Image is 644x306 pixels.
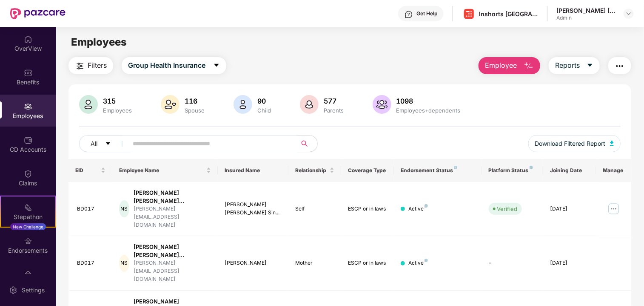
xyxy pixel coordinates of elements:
div: 315 [101,97,134,105]
img: svg+xml;base64,PHN2ZyBpZD0iRHJvcGRvd24tMzJ4MzIiIHhtbG5zPSJodHRwOi8vd3d3LnczLm9yZy8yMDAwL3N2ZyIgd2... [625,10,632,17]
span: EID [75,167,99,174]
div: Self [295,205,334,213]
span: Employees [71,36,127,48]
span: Employee Name [119,167,205,174]
div: [PERSON_NAME][EMAIL_ADDRESS][DOMAIN_NAME] [134,259,211,283]
img: svg+xml;base64,PHN2ZyB4bWxucz0iaHR0cDovL3d3dy53My5vcmcvMjAwMC9zdmciIHdpZHRoPSI4IiBoZWlnaHQ9IjgiIH... [530,166,533,169]
button: Allcaret-down [79,135,131,152]
img: svg+xml;base64,PHN2ZyB4bWxucz0iaHR0cDovL3d3dy53My5vcmcvMjAwMC9zdmciIHdpZHRoPSIyMSIgaGVpZ2h0PSIyMC... [24,203,32,212]
div: [PERSON_NAME] [PERSON_NAME]... [134,243,211,259]
div: [DATE] [550,259,589,267]
span: caret-down [213,62,220,69]
img: svg+xml;base64,PHN2ZyB4bWxucz0iaHR0cDovL3d3dy53My5vcmcvMjAwMC9zdmciIHdpZHRoPSI4IiBoZWlnaHQ9IjgiIH... [425,259,428,262]
img: svg+xml;base64,PHN2ZyBpZD0iSG9tZSIgeG1sbnM9Imh0dHA6Ly93d3cudzMub3JnLzIwMDAvc3ZnIiB3aWR0aD0iMjAiIG... [24,35,32,43]
th: Employee Name [112,159,218,182]
th: Manage [596,159,631,182]
button: search [296,135,318,152]
div: Inshorts [GEOGRAPHIC_DATA] Advertising And Services Private Limited [479,10,539,18]
td: - [482,236,544,291]
span: All [91,139,97,148]
div: Active [408,205,428,213]
div: Child [256,107,273,114]
img: Inshorts%20Logo.png [463,8,475,20]
div: Employees+dependents [395,107,462,114]
span: Filters [88,60,107,71]
img: svg+xml;base64,PHN2ZyB4bWxucz0iaHR0cDovL3d3dy53My5vcmcvMjAwMC9zdmciIHhtbG5zOnhsaW5rPSJodHRwOi8vd3... [161,95,180,114]
span: search [296,140,313,147]
span: Relationship [295,167,328,174]
button: Download Filtered Report [528,135,621,152]
div: Spouse [183,107,206,114]
div: NS [119,255,129,272]
img: svg+xml;base64,PHN2ZyBpZD0iSGVscC0zMngzMiIgeG1sbnM9Imh0dHA6Ly93d3cudzMub3JnLzIwMDAvc3ZnIiB3aWR0aD... [405,10,413,19]
div: ESCP or in laws [348,205,387,213]
img: svg+xml;base64,PHN2ZyB4bWxucz0iaHR0cDovL3d3dy53My5vcmcvMjAwMC9zdmciIHdpZHRoPSI4IiBoZWlnaHQ9IjgiIH... [454,166,457,169]
div: Mother [295,259,334,267]
button: Group Health Insurancecaret-down [122,57,226,74]
div: [PERSON_NAME] [225,259,281,267]
div: [PERSON_NAME] [PERSON_NAME] Sin... [225,201,281,217]
button: Filters [68,57,113,74]
span: Employee [485,60,517,71]
img: svg+xml;base64,PHN2ZyB4bWxucz0iaHR0cDovL3d3dy53My5vcmcvMjAwMC9zdmciIHhtbG5zOnhsaW5rPSJodHRwOi8vd3... [610,141,614,146]
th: Relationship [288,159,341,182]
div: 116 [183,97,206,105]
span: Group Health Insurance [128,60,205,71]
img: svg+xml;base64,PHN2ZyBpZD0iTXlfT3JkZXJzIiBkYXRhLW5hbWU9Ik15IE9yZGVycyIgeG1sbnM9Imh0dHA6Ly93d3cudz... [24,271,32,279]
button: Reportscaret-down [549,57,600,74]
img: manageButton [607,202,621,216]
img: svg+xml;base64,PHN2ZyB4bWxucz0iaHR0cDovL3d3dy53My5vcmcvMjAwMC9zdmciIHhtbG5zOnhsaW5rPSJodHRwOi8vd3... [234,95,252,114]
img: svg+xml;base64,PHN2ZyB4bWxucz0iaHR0cDovL3d3dy53My5vcmcvMjAwMC9zdmciIHhtbG5zOnhsaW5rPSJodHRwOi8vd3... [79,95,98,114]
span: Reports [555,60,580,71]
img: svg+xml;base64,PHN2ZyBpZD0iQ0RfQWNjb3VudHMiIGRhdGEtbmFtZT0iQ0QgQWNjb3VudHMiIHhtbG5zPSJodHRwOi8vd3... [24,136,32,144]
span: caret-down [105,141,111,147]
img: svg+xml;base64,PHN2ZyBpZD0iRW1wbG95ZWVzIiB4bWxucz0iaHR0cDovL3d3dy53My5vcmcvMjAwMC9zdmciIHdpZHRoPS... [24,102,32,111]
div: ESCP or in laws [348,259,387,267]
div: NS [119,200,129,217]
div: Get Help [416,10,437,17]
img: New Pazcare Logo [10,8,66,19]
img: svg+xml;base64,PHN2ZyB4bWxucz0iaHR0cDovL3d3dy53My5vcmcvMjAwMC9zdmciIHdpZHRoPSI4IiBoZWlnaHQ9IjgiIH... [425,204,428,208]
img: svg+xml;base64,PHN2ZyB4bWxucz0iaHR0cDovL3d3dy53My5vcmcvMjAwMC9zdmciIHdpZHRoPSIyNCIgaGVpZ2h0PSIyNC... [615,61,625,71]
div: BD017 [77,205,105,213]
div: Verified [497,205,518,213]
span: Download Filtered Report [535,139,606,148]
div: [PERSON_NAME] [PERSON_NAME] [556,6,616,14]
div: 90 [256,97,273,105]
img: svg+xml;base64,PHN2ZyBpZD0iQ2xhaW0iIHhtbG5zPSJodHRwOi8vd3d3LnczLm9yZy8yMDAwL3N2ZyIgd2lkdGg9IjIwIi... [24,170,32,178]
div: [DATE] [550,205,589,213]
div: 1098 [395,97,462,105]
th: EID [68,159,112,182]
span: caret-down [587,62,593,69]
img: svg+xml;base64,PHN2ZyBpZD0iU2V0dGluZy0yMHgyMCIgeG1sbnM9Imh0dHA6Ly93d3cudzMub3JnLzIwMDAvc3ZnIiB3aW... [9,286,17,294]
div: Platform Status [489,167,537,174]
div: Admin [556,14,616,21]
div: BD017 [77,259,105,267]
div: Parents [322,107,345,114]
div: Employees [101,107,134,114]
div: Endorsement Status [401,167,475,174]
div: [PERSON_NAME] [PERSON_NAME]... [134,189,211,205]
img: svg+xml;base64,PHN2ZyB4bWxucz0iaHR0cDovL3d3dy53My5vcmcvMjAwMC9zdmciIHhtbG5zOnhsaW5rPSJodHRwOi8vd3... [373,95,391,114]
img: svg+xml;base64,PHN2ZyBpZD0iRW5kb3JzZW1lbnRzIiB4bWxucz0iaHR0cDovL3d3dy53My5vcmcvMjAwMC9zdmciIHdpZH... [24,237,32,245]
div: [PERSON_NAME][EMAIL_ADDRESS][DOMAIN_NAME] [134,205,211,229]
div: Settings [19,286,47,294]
th: Coverage Type [341,159,394,182]
img: svg+xml;base64,PHN2ZyB4bWxucz0iaHR0cDovL3d3dy53My5vcmcvMjAwMC9zdmciIHhtbG5zOnhsaW5rPSJodHRwOi8vd3... [524,61,534,71]
div: Stepathon [1,213,55,221]
div: New Challenge [10,223,46,230]
div: 577 [322,97,345,105]
button: Employee [479,57,540,74]
th: Insured Name [218,159,288,182]
img: svg+xml;base64,PHN2ZyB4bWxucz0iaHR0cDovL3d3dy53My5vcmcvMjAwMC9zdmciIHhtbG5zOnhsaW5rPSJodHRwOi8vd3... [300,95,319,114]
th: Joining Date [543,159,596,182]
div: Active [408,259,428,267]
img: svg+xml;base64,PHN2ZyB4bWxucz0iaHR0cDovL3d3dy53My5vcmcvMjAwMC9zdmciIHdpZHRoPSIyNCIgaGVpZ2h0PSIyNC... [75,61,85,71]
img: svg+xml;base64,PHN2ZyBpZD0iQmVuZWZpdHMiIHhtbG5zPSJodHRwOi8vd3d3LnczLm9yZy8yMDAwL3N2ZyIgd2lkdGg9Ij... [24,69,32,77]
